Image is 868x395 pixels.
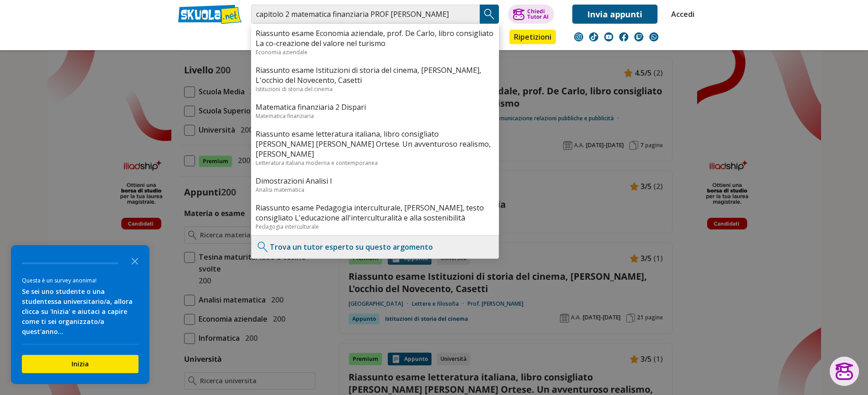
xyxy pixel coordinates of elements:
img: youtube [604,32,613,41]
button: Close the survey [126,251,144,270]
a: Riassunto esame Economia aziendale, prof. De Carlo, libro consigliato La co-creazione del valore ... [256,28,494,48]
div: Istituzioni di storia del cinema [256,85,494,93]
a: Appunti [249,30,290,46]
a: Dimostrazioni Analisi I [256,176,494,186]
a: Riassunto esame Istituzioni di storia del cinema, [PERSON_NAME], L'occhio del Novecento, Casetti [256,65,494,85]
div: Survey [11,245,149,384]
img: WhatsApp [649,32,658,41]
img: Trova un tutor esperto [256,240,270,254]
a: Trova un tutor esperto su questo argomento [270,242,433,252]
div: Matematica finanziaria [256,112,494,120]
div: Questa è un survey anonima! [22,276,139,285]
a: Invia appunti [572,5,657,24]
a: Ripetizioni [509,30,556,44]
button: Search Button [480,5,499,24]
button: ChiediTutor AI [508,5,554,24]
a: Riassunto esame letteratura italiana, libro consigliato [PERSON_NAME] [PERSON_NAME] Ortese. Un av... [256,129,494,159]
button: Inizia [22,355,139,373]
div: Economia aziendale [256,48,494,56]
img: Cerca appunti, riassunti o versioni [483,7,496,21]
img: instagram [574,32,583,41]
div: Chiedi Tutor AI [527,9,549,20]
div: Pedagogia interculturale [256,223,494,231]
a: Riassunto esame Pedagogia interculturale, [PERSON_NAME], testo consigliato L'educazione all'inter... [256,203,494,223]
input: Cerca appunti, riassunti o versioni [251,5,480,24]
a: Accedi [671,5,690,24]
img: twitch [634,32,643,41]
a: Matematica finanziaria 2 Dispari [256,102,494,112]
div: Letteratura italiana moderna e contemporanea [256,159,494,167]
img: facebook [619,32,628,41]
div: Se sei uno studente o una studentessa universitario/a, allora clicca su 'Inizia' e aiutaci a capi... [22,287,139,337]
img: tiktok [589,32,598,41]
div: Analisi matematica [256,186,494,194]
